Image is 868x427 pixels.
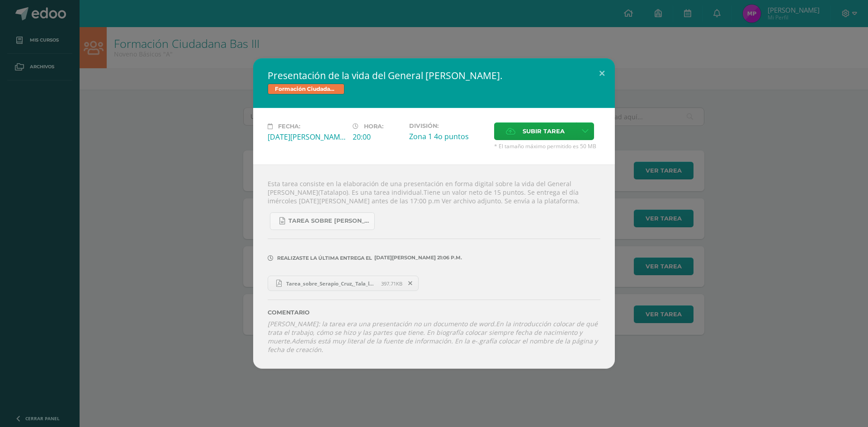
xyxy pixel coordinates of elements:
[364,123,383,130] span: Hora:
[381,280,402,287] span: 397.71KB
[403,278,418,288] span: Remover entrega
[288,217,370,225] span: Tarea sobre [PERSON_NAME], Tala lapo 3 básico Formación..docx
[253,164,615,369] div: Esta tarea consiste en la elaboración de una presentación en forma digital sobre la vida del Gene...
[494,142,600,150] span: * El tamaño máximo permitido es 50 MB
[589,58,615,89] button: Close (Esc)
[282,280,381,287] span: Tarea_sobre_Serapio_Cruz,_Tala_lapo_3_básico_Formación. [PERSON_NAME].pdf
[353,132,402,142] div: 20:00
[372,258,462,258] span: [DATE][PERSON_NAME] 21:06 p.m.
[268,84,344,94] span: Formación Ciudadana Bas III
[278,123,300,130] span: Fecha:
[277,255,372,261] span: Realizaste la última entrega el
[270,212,375,230] a: Tarea sobre [PERSON_NAME], Tala lapo 3 básico Formación..docx
[268,69,600,82] h2: Presentación de la vida del General [PERSON_NAME].
[268,132,345,142] div: [DATE][PERSON_NAME]
[409,131,487,141] div: Zona 1 4o puntos
[268,276,419,291] a: Tarea_sobre_Serapio_Cruz,_Tala_lapo_3_básico_Formación. [PERSON_NAME].pdf 397.71KB
[523,123,565,140] span: Subir tarea
[268,319,598,354] i: [PERSON_NAME]: la tarea era una presentación no un documento de word.En la introducción colocar d...
[409,122,487,129] label: División:
[268,309,600,316] label: Comentario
